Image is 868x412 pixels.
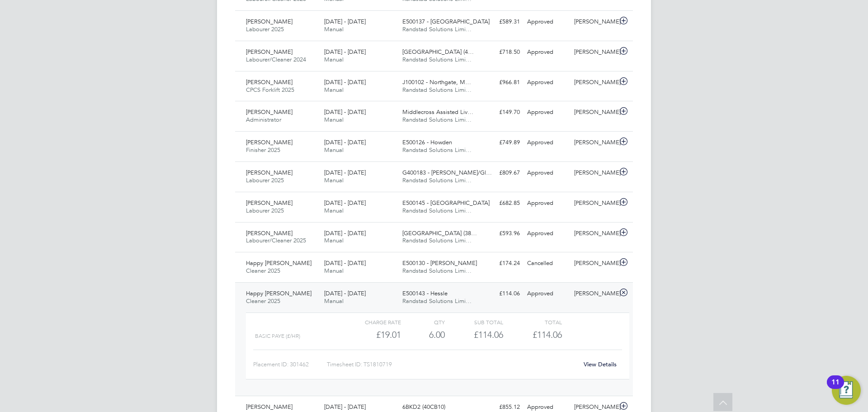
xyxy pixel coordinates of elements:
[402,289,448,297] span: E500143 - Hessle
[324,229,366,237] span: [DATE] - [DATE]
[402,138,452,146] span: E500126 - Howden
[402,169,492,176] span: G400183 - [PERSON_NAME]/Gl…
[831,382,840,394] div: 11
[246,138,292,146] span: [PERSON_NAME]
[324,207,344,214] span: Manual
[402,176,472,184] span: Randstad Solutions Limi…
[246,86,294,94] span: CPCS Forklift 2025
[246,259,311,267] span: Happy [PERSON_NAME]
[324,86,344,94] span: Manual
[402,108,473,116] span: Middlecross Assisted Liv…
[246,199,292,207] span: [PERSON_NAME]
[402,207,472,214] span: Randstad Solutions Limi…
[571,105,618,120] div: [PERSON_NAME]
[324,78,366,86] span: [DATE] - [DATE]
[255,333,300,339] span: Basic PAYE (£/HR)
[402,56,472,63] span: Randstad Solutions Limi…
[524,196,571,211] div: Approved
[524,45,571,60] div: Approved
[402,18,490,25] span: E500137 - [GEOGRAPHIC_DATA]
[571,256,618,271] div: [PERSON_NAME]
[324,18,366,25] span: [DATE] - [DATE]
[246,18,292,25] span: [PERSON_NAME]
[832,376,861,405] button: Open Resource Center, 11 new notifications
[571,196,618,211] div: [PERSON_NAME]
[253,357,327,372] div: Placement ID: 301462
[571,45,618,60] div: [PERSON_NAME]
[327,357,578,372] div: Timesheet ID: TS1810719
[476,45,524,60] div: £718.50
[571,135,618,150] div: [PERSON_NAME]
[324,108,366,116] span: [DATE] - [DATE]
[402,78,471,86] span: J100102 - Northgate, M…
[402,48,474,56] span: [GEOGRAPHIC_DATA] (4…
[343,327,401,342] div: £19.01
[524,286,571,301] div: Approved
[402,403,445,411] span: 6BKD2 (40CB10)
[524,226,571,241] div: Approved
[445,317,503,327] div: Sub Total
[533,329,562,340] span: £114.06
[246,56,306,63] span: Labourer/Cleaner 2024
[524,105,571,120] div: Approved
[571,226,618,241] div: [PERSON_NAME]
[402,237,472,244] span: Randstad Solutions Limi…
[246,116,281,123] span: Administrator
[524,14,571,29] div: Approved
[476,135,524,150] div: £749.89
[324,289,366,297] span: [DATE] - [DATE]
[402,146,472,154] span: Randstad Solutions Limi…
[571,286,618,301] div: [PERSON_NAME]
[402,259,477,267] span: E500130 - [PERSON_NAME]
[324,169,366,176] span: [DATE] - [DATE]
[324,403,366,411] span: [DATE] - [DATE]
[402,86,472,94] span: Randstad Solutions Limi…
[402,229,477,237] span: [GEOGRAPHIC_DATA] (38…
[476,105,524,120] div: £149.70
[324,116,344,123] span: Manual
[524,75,571,90] div: Approved
[246,176,284,184] span: Labourer 2025
[246,146,280,154] span: Finisher 2025
[324,56,344,63] span: Manual
[324,199,366,207] span: [DATE] - [DATE]
[324,237,344,244] span: Manual
[476,14,524,29] div: £589.31
[246,403,292,411] span: [PERSON_NAME]
[571,166,618,180] div: [PERSON_NAME]
[476,256,524,271] div: £174.24
[524,166,571,180] div: Approved
[402,116,472,123] span: Randstad Solutions Limi…
[571,14,618,29] div: [PERSON_NAME]
[324,138,366,146] span: [DATE] - [DATE]
[246,48,292,56] span: [PERSON_NAME]
[246,237,306,244] span: Labourer/Cleaner 2025
[476,75,524,90] div: £966.81
[246,229,292,237] span: [PERSON_NAME]
[343,317,401,327] div: Charge rate
[246,289,311,297] span: Happy [PERSON_NAME]
[476,226,524,241] div: £593.96
[246,25,284,33] span: Labourer 2025
[402,297,472,305] span: Randstad Solutions Limi…
[503,317,561,327] div: Total
[402,267,472,275] span: Randstad Solutions Limi…
[246,267,280,275] span: Cleaner 2025
[324,48,366,56] span: [DATE] - [DATE]
[246,108,292,116] span: [PERSON_NAME]
[571,75,618,90] div: [PERSON_NAME]
[324,267,344,275] span: Manual
[476,196,524,211] div: £682.85
[445,327,503,342] div: £114.06
[401,317,445,327] div: QTY
[324,176,344,184] span: Manual
[324,259,366,267] span: [DATE] - [DATE]
[246,169,292,176] span: [PERSON_NAME]
[584,360,617,368] a: View Details
[401,327,445,342] div: 6.00
[324,146,344,154] span: Manual
[246,207,284,214] span: Labourer 2025
[324,297,344,305] span: Manual
[524,135,571,150] div: Approved
[476,166,524,180] div: £809.67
